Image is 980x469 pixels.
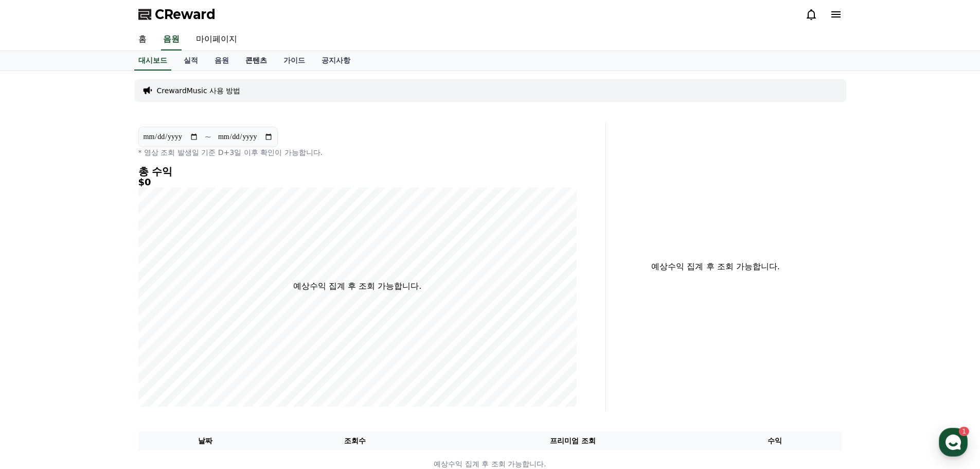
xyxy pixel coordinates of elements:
p: 예상수익 집계 후 조회 가능합니다. [293,280,421,292]
th: 수익 [708,431,842,450]
a: 홈 [130,29,155,50]
p: 예상수익 집계 후 조회 가능합니다. [614,260,817,273]
a: 실적 [175,51,206,71]
a: 홈 [3,326,68,352]
span: CReward [155,6,216,23]
a: 음원 [161,29,182,50]
h4: 총 수익 [138,166,577,177]
a: CReward [138,6,216,23]
a: 공지사항 [313,51,359,71]
a: 설정 [133,326,198,352]
a: 콘텐츠 [237,51,275,71]
a: 대시보드 [134,51,171,71]
a: 마이페이지 [188,29,245,50]
th: 조회수 [272,431,437,450]
span: 홈 [32,342,39,350]
a: 음원 [206,51,237,71]
th: 프리미엄 조회 [438,431,708,450]
span: 설정 [159,342,171,350]
a: 가이드 [275,51,313,71]
th: 날짜 [138,431,273,450]
p: ~ [205,131,211,143]
a: 1대화 [68,326,133,352]
h5: $0 [138,177,577,187]
span: 대화 [94,342,106,351]
p: * 영상 조회 발생일 기준 D+3일 이후 확인이 가능합니다. [138,147,577,158]
span: 1 [104,326,108,334]
a: CrewardMusic 사용 방법 [157,85,241,96]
